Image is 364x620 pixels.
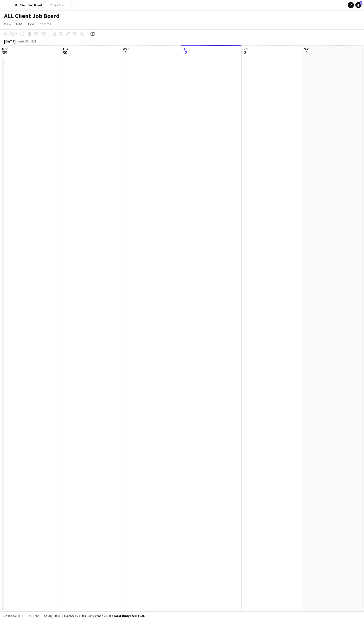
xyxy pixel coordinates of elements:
[62,50,68,55] span: 30
[27,22,35,26] span: Jobs
[4,39,16,44] div: [DATE]
[14,21,24,27] a: Edit
[113,614,145,618] span: Total Budgeted £0.00
[243,50,248,55] span: 3
[4,22,11,26] span: View
[183,50,190,55] span: 2
[4,12,60,20] h1: ALL Client Job Board
[360,1,362,5] span: 2
[3,613,24,619] button: Budgeted
[44,614,145,618] div: Salary £0.00 + Expenses £0.00 + Subsistence £0.00 =
[122,50,129,55] span: 1
[303,50,310,55] span: 4
[25,21,37,27] a: Jobs
[2,47,9,51] span: Mon
[355,2,361,8] a: 2
[16,22,22,26] span: Edit
[62,47,68,51] span: Tue
[46,0,71,10] button: Office Board
[40,22,51,26] span: Comms
[8,614,23,618] span: Budgeted
[10,0,46,10] button: ALL Client Job Board
[2,21,13,27] a: View
[1,50,9,55] span: 29
[304,47,310,51] span: Sat
[28,614,40,618] span: All jobs
[38,21,53,27] a: Comms
[123,47,129,51] span: Wed
[244,47,248,51] span: Fri
[17,39,29,43] span: Week 40
[183,47,190,51] span: Thu
[31,39,36,43] div: BST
